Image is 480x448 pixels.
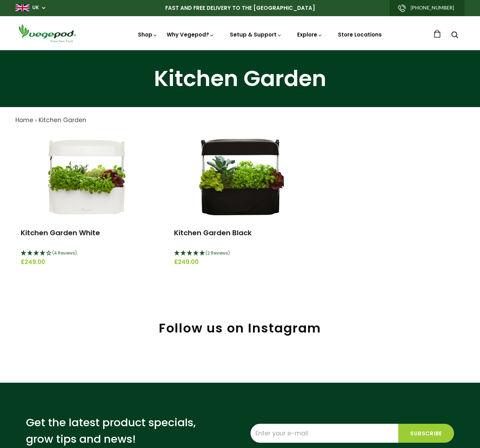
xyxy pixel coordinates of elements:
span: 4 Stars - 4 Reviews [52,250,77,256]
img: Kitchen Garden Black [196,132,284,220]
h2: Follow us on Instagram [15,321,465,336]
div: 4 Stars - 4 Reviews [21,249,152,258]
a: Kitchen Garden Black [174,228,252,238]
p: Get the latest product specials, grow tips and news! [26,414,201,447]
a: Store Locations [338,31,382,38]
span: › [35,116,37,124]
div: 5 Stars - 2 Reviews [174,249,306,258]
input: Subscribe [398,424,454,443]
a: Home [15,116,33,124]
a: Why Vegepod? [167,31,214,38]
input: Enter your e-mail [251,424,398,443]
a: Search [451,32,458,39]
a: Shop [138,31,158,38]
h1: Kitchen Garden [9,68,471,90]
a: Kitchen Garden [39,116,86,124]
a: Kitchen Garden White [21,228,100,238]
img: Vegepod [15,23,79,43]
nav: breadcrumbs [15,116,465,125]
img: Kitchen Garden White [43,132,131,220]
a: UK [32,4,39,11]
img: gb_large.png [15,4,29,11]
span: 5 Stars - 2 Reviews [206,250,230,256]
a: Setup & Support [230,31,282,38]
span: £249.00 [174,258,306,267]
span: £249.00 [21,258,152,267]
a: Explore [297,31,322,38]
